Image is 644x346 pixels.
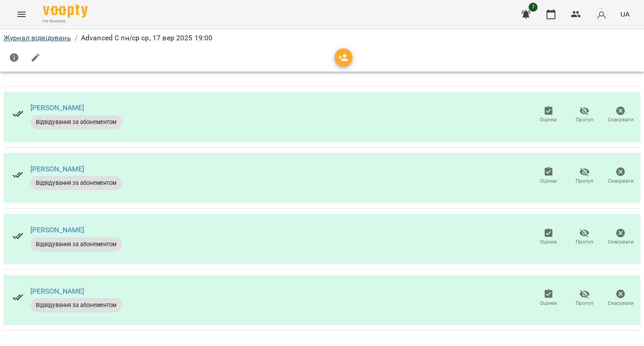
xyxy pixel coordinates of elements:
a: [PERSON_NAME] [30,226,85,234]
button: Прогул [567,164,603,189]
p: Advanced C пн/ср ср, 17 вер 2025 19:00 [81,33,213,43]
button: Оцінки [530,103,567,128]
span: Скасувати [608,238,634,246]
span: Скасувати [608,177,634,185]
button: Menu [11,4,32,25]
span: Прогул [576,299,593,307]
button: Прогул [567,225,603,250]
span: Відвідування за абонементом [30,179,122,187]
span: Прогул [576,116,593,124]
button: Скасувати [602,286,639,311]
nav: breadcrumb [4,33,640,43]
span: Скасувати [608,299,634,307]
button: Прогул [567,103,603,128]
img: Voopty Logo [43,4,88,17]
button: UA [617,6,633,22]
span: Відвідування за абонементом [30,240,122,248]
span: Відвідування за абонементом [30,118,122,126]
a: [PERSON_NAME] [30,287,85,295]
button: Оцінки [530,164,567,189]
button: Скасувати [602,164,639,189]
li: / [75,33,77,43]
span: Оцінки [540,299,557,307]
span: Скасувати [608,116,634,124]
span: Оцінки [540,177,557,185]
button: Оцінки [530,286,567,311]
button: Прогул [567,286,603,311]
button: Скасувати [602,103,639,128]
span: UA [620,9,630,19]
button: Оцінки [530,225,567,250]
img: avatar_s.png [595,8,608,21]
span: Відвідування за абонементом [30,301,122,309]
a: [PERSON_NAME] [30,103,85,112]
span: Оцінки [540,238,557,246]
span: 7 [529,3,538,12]
span: Оцінки [540,116,557,124]
span: For Business [43,18,88,24]
span: Прогул [576,177,593,185]
a: [PERSON_NAME] [30,165,85,173]
a: Журнал відвідувань [4,34,71,42]
button: Скасувати [602,225,639,250]
span: Прогул [576,238,593,246]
